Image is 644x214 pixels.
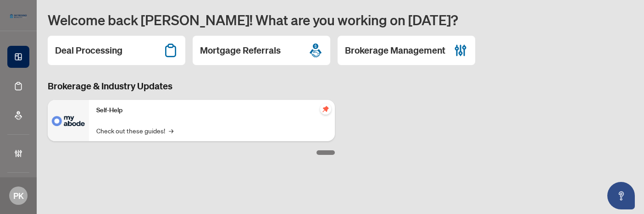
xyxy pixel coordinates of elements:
span: → [169,126,173,136]
p: Self-Help [96,105,328,115]
button: Open asap [607,182,635,209]
img: logo [7,11,29,21]
h2: Brokerage Management [345,44,445,57]
span: PK [13,189,24,202]
h2: Deal Processing [55,44,122,57]
h3: Brokerage & Industry Updates [48,80,335,93]
h1: Welcome back [PERSON_NAME]! What are you working on [DATE]? [48,11,633,28]
span: pushpin [320,104,331,115]
h2: Mortgage Referrals [200,44,281,57]
img: Self-Help [48,100,89,141]
a: Check out these guides!→ [96,126,173,136]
